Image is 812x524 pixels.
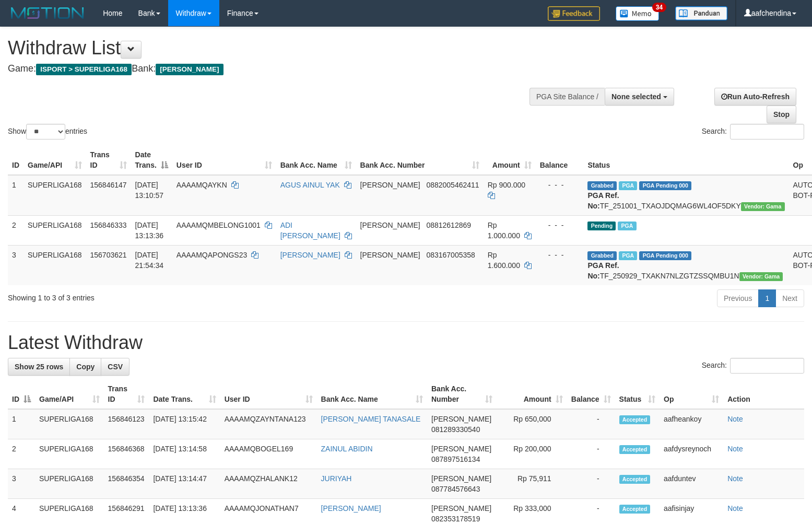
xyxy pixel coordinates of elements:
td: 2 [8,215,23,245]
td: [DATE] 13:14:47 [149,469,220,499]
span: [PERSON_NAME] [360,181,420,189]
span: Accepted [619,505,651,514]
td: AAAAMQBOGEL169 [220,439,317,469]
th: ID [8,145,23,175]
span: Copy [76,363,95,371]
a: [PERSON_NAME] [321,504,381,513]
th: Bank Acc. Number: activate to sort column ascending [427,379,497,409]
span: Copy 08812612869 to clipboard [426,221,471,229]
td: Rp 650,000 [497,409,567,439]
div: PGA Site Balance / [529,88,605,106]
th: Status: activate to sort column ascending [615,379,660,409]
td: - [567,469,615,499]
a: 1 [758,289,776,307]
span: 34 [652,3,666,12]
img: MOTION_logo.png [8,5,87,21]
td: Rp 75,911 [497,469,567,499]
th: Bank Acc. Name: activate to sort column ascending [276,145,356,175]
th: ID: activate to sort column descending [8,379,35,409]
td: SUPERLIGA168 [35,439,104,469]
span: [PERSON_NAME] [360,251,420,259]
th: Trans ID: activate to sort column ascending [104,379,149,409]
span: Rp 1.600.000 [488,251,520,270]
th: Game/API: activate to sort column ascending [23,145,86,175]
td: 3 [8,469,35,499]
span: 156846147 [90,181,127,189]
th: User ID: activate to sort column ascending [172,145,276,175]
a: JURIYAH [321,474,352,483]
a: Next [775,289,804,307]
td: [DATE] 13:14:58 [149,439,220,469]
input: Search: [730,358,804,374]
span: Copy 082353178519 to clipboard [431,515,480,523]
span: AAAAMQAYKN [176,181,227,189]
span: [DATE] 21:54:34 [135,251,164,270]
span: Vendor URL: https://trx31.1velocity.biz [741,202,785,211]
span: Pending [587,222,616,230]
td: 3 [8,245,23,285]
span: AAAAMQAPONGS23 [176,251,247,259]
th: Date Trans.: activate to sort column ascending [149,379,220,409]
td: aafduntev [660,469,723,499]
span: [PERSON_NAME] [431,504,491,513]
span: [DATE] 13:10:57 [135,181,164,200]
span: PGA Pending [639,181,691,190]
th: Action [723,379,804,409]
td: AAAAMQZHALANK12 [220,469,317,499]
a: [PERSON_NAME] [280,251,340,259]
div: Showing 1 to 3 of 3 entries [8,288,331,303]
td: Rp 200,000 [497,439,567,469]
a: Copy [69,358,101,376]
th: Amount: activate to sort column ascending [484,145,536,175]
th: Trans ID: activate to sort column ascending [86,145,131,175]
th: Balance: activate to sort column ascending [567,379,615,409]
th: Status [583,145,789,175]
td: SUPERLIGA168 [35,409,104,439]
td: 156846123 [104,409,149,439]
a: Run Auto-Refresh [714,88,796,106]
a: Note [727,415,743,423]
div: - - - [540,220,580,230]
span: Copy 0882005462411 to clipboard [426,181,479,189]
th: Date Trans.: activate to sort column descending [131,145,172,175]
td: SUPERLIGA168 [23,245,86,285]
span: Copy 081289330540 to clipboard [431,425,480,434]
b: PGA Ref. No: [587,191,619,210]
img: Button%20Memo.svg [616,6,660,21]
label: Search: [702,124,804,139]
td: 156846354 [104,469,149,499]
a: Note [727,504,743,513]
span: Accepted [619,475,651,484]
h1: Withdraw List [8,38,531,59]
a: Previous [717,289,759,307]
h1: Latest Withdraw [8,332,804,353]
b: PGA Ref. No: [587,261,619,280]
span: [PERSON_NAME] [431,474,491,483]
td: - [567,409,615,439]
img: panduan.png [675,6,727,20]
label: Search: [702,358,804,374]
span: [PERSON_NAME] [156,64,223,75]
span: AAAAMQMBELONG1001 [176,221,261,229]
a: AGUS AINUL YAK [280,181,340,189]
h4: Game: Bank: [8,64,531,74]
td: aafheankoy [660,409,723,439]
th: Game/API: activate to sort column ascending [35,379,104,409]
td: aafdysreynoch [660,439,723,469]
a: CSV [101,358,130,376]
button: None selected [605,88,674,106]
td: - [567,439,615,469]
span: 156703621 [90,251,127,259]
span: [DATE] 13:13:36 [135,221,164,240]
span: [PERSON_NAME] [431,445,491,453]
th: Op: activate to sort column ascending [660,379,723,409]
span: Grabbed [587,251,617,260]
td: SUPERLIGA168 [35,469,104,499]
label: Show entries [8,124,87,139]
span: Accepted [619,445,651,454]
span: [PERSON_NAME] [431,415,491,423]
td: [DATE] 13:15:42 [149,409,220,439]
a: Show 25 rows [8,358,70,376]
td: AAAAMQZAYNTANA123 [220,409,317,439]
span: Grabbed [587,181,617,190]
